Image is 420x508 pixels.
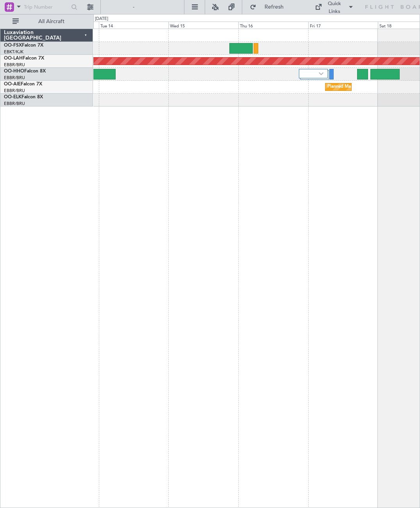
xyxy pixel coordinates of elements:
button: Quick Links [311,1,358,13]
div: [DATE] [95,16,108,22]
a: EBBR/BRU [4,88,25,94]
span: OO-LAH [4,56,23,61]
input: Trip Number [24,1,69,13]
span: OO-HHO [4,69,24,74]
a: OO-ELKFalcon 8X [4,95,43,99]
a: OO-AIEFalcon 7X [4,82,42,87]
a: OO-LAHFalcon 7X [4,56,44,61]
a: EBBR/BRU [4,101,25,107]
div: Fri 17 [308,22,378,29]
a: EBBR/BRU [4,62,25,68]
div: Thu 16 [238,22,308,29]
a: OO-FSXFalcon 7X [4,43,43,48]
img: arrow-gray.svg [319,72,323,75]
a: EBKT/KJK [4,49,23,55]
a: EBBR/BRU [4,75,25,81]
button: All Aircraft [9,15,85,28]
a: OO-HHOFalcon 8X [4,69,46,74]
span: OO-ELK [4,95,21,99]
span: OO-FSX [4,43,22,48]
span: Refresh [258,4,291,10]
button: Refresh [246,1,293,13]
span: OO-AIE [4,82,21,87]
span: All Aircraft [20,19,82,24]
div: Tue 14 [99,22,169,29]
div: Wed 15 [168,22,238,29]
